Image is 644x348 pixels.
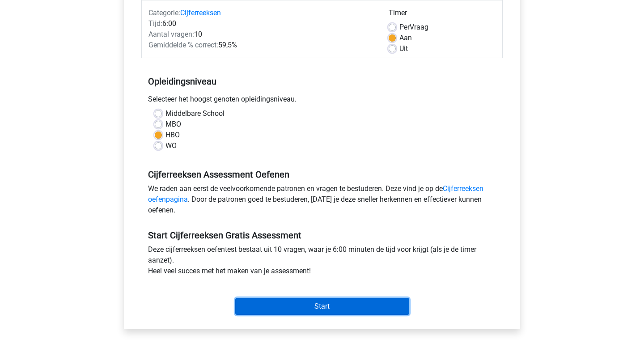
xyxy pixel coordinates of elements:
[399,33,412,43] label: Aan
[165,119,181,130] label: MBO
[148,72,496,90] h5: Opleidingsniveau
[165,140,177,151] label: WO
[142,40,382,51] div: 59,5%
[399,23,410,31] span: Per
[235,298,409,315] input: Start
[148,30,194,38] span: Aantal vragen:
[399,43,408,54] label: Uit
[148,19,162,28] span: Tijd:
[141,183,503,219] div: We raden aan eerst de veelvoorkomende patronen en vragen te bestuderen. Deze vind je op de . Door...
[165,130,180,140] label: HBO
[142,18,382,29] div: 6:00
[399,22,428,33] label: Vraag
[389,8,496,22] div: Timer
[148,169,496,180] h5: Cijferreeksen Assessment Oefenen
[148,41,218,49] span: Gemiddelde % correct:
[142,29,382,40] div: 10
[141,94,503,108] div: Selecteer het hoogst genoten opleidingsniveau.
[148,230,496,241] h5: Start Cijferreeksen Gratis Assessment
[180,8,221,17] a: Cijferreeksen
[141,244,503,280] div: Deze cijferreeksen oefentest bestaat uit 10 vragen, waar je 6:00 minuten de tijd voor krijgt (als...
[148,8,180,17] span: Categorie:
[165,108,225,119] label: Middelbare School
